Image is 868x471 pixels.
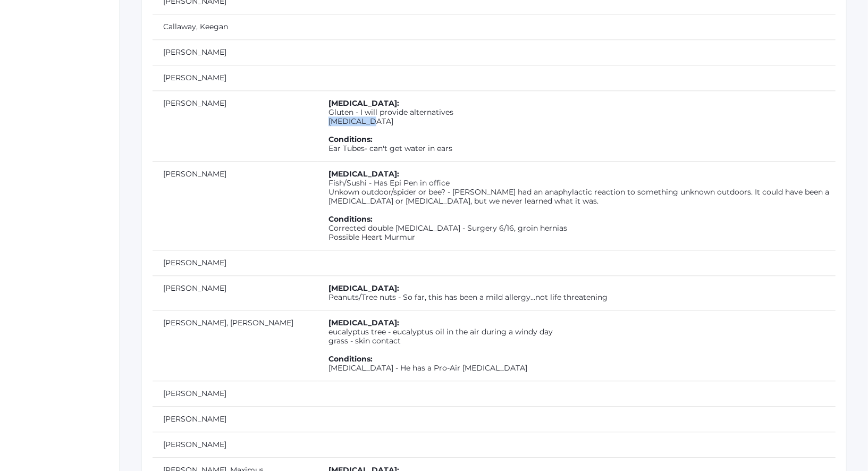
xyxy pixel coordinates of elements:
[328,283,399,293] b: [MEDICAL_DATA]:
[163,440,226,449] a: [PERSON_NAME]
[318,90,836,161] td: Gluten - I will provide alternatives [MEDICAL_DATA] Ear Tubes- can't get water in ears
[318,275,836,310] td: Peanuts/Tree nuts - So far, this has been a mild allergy...not life threatening
[163,98,226,108] a: [PERSON_NAME]
[163,73,226,82] a: [PERSON_NAME]
[163,283,226,293] a: [PERSON_NAME]
[163,414,226,424] a: [PERSON_NAME]
[328,98,399,108] b: [MEDICAL_DATA]:
[163,389,226,398] a: [PERSON_NAME]
[163,169,226,179] a: [PERSON_NAME]
[163,22,228,31] a: Callaway, Keegan
[163,258,226,267] a: [PERSON_NAME]
[318,161,836,250] td: Fish/Sushi - Has Epi Pen in office Unkown outdoor/spider or bee? - [PERSON_NAME] had an anaphylac...
[328,169,399,179] b: [MEDICAL_DATA]:
[163,318,293,327] a: [PERSON_NAME], [PERSON_NAME]
[328,318,399,327] b: [MEDICAL_DATA]:
[328,354,373,364] b: Conditions:
[328,134,373,144] b: Conditions:
[328,214,373,224] b: Conditions:
[318,310,836,381] td: eucalyptus tree - eucalyptus oil in the air during a windy day grass - skin contact [MEDICAL_DATA...
[163,47,226,57] a: [PERSON_NAME]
